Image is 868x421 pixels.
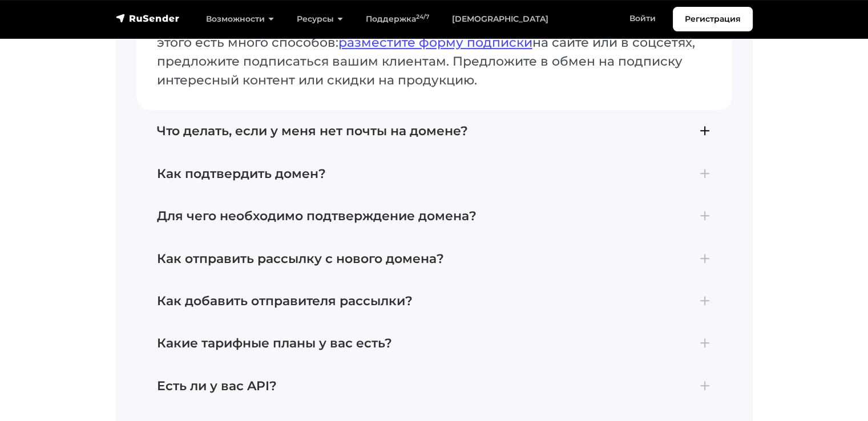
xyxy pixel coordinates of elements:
[441,7,560,31] a: [DEMOGRAPHIC_DATA]
[285,7,354,31] a: Ресурсы
[195,7,285,31] a: Возможности
[157,294,712,309] h4: Как добавить отправителя рассылки?
[157,252,712,266] h4: Как отправить рассылку с нового домена?
[157,124,712,139] h4: Что делать, если у меня нет почты на домене?
[354,7,441,31] a: Поддержка24/7
[618,7,667,30] a: Войти
[157,336,712,351] h4: Какие тарифные планы у вас есть?
[116,13,180,24] img: RuSender
[416,13,429,21] sup: 24/7
[157,379,712,394] h4: Есть ли у вас API?
[338,35,532,50] a: разместите форму подписки
[157,209,712,224] h4: Для чего необходимо подтверждение домена?
[157,167,712,181] h4: Как подтвердить домен?
[673,7,753,31] a: Регистрация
